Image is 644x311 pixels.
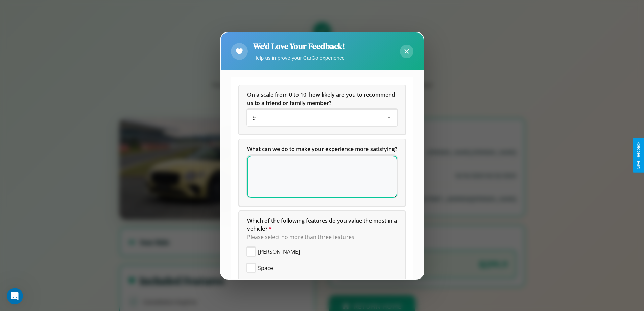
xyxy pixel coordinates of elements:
span: Space [258,264,273,272]
div: Give Feedback [636,142,641,169]
span: 9 [253,114,256,121]
iframe: Intercom live chat [7,288,23,304]
p: Help us improve your CarGo experience [253,53,345,62]
h5: On a scale from 0 to 10, how likely are you to recommend us to a friend or family member? [247,91,397,107]
span: Which of the following features do you value the most in a vehicle? [247,217,398,232]
span: What can we do to make your experience more satisfying? [247,145,397,153]
h2: We'd Love Your Feedback! [253,41,345,52]
span: [PERSON_NAME] [258,248,300,256]
span: On a scale from 0 to 10, how likely are you to recommend us to a friend or family member? [247,91,397,107]
div: On a scale from 0 to 10, how likely are you to recommend us to a friend or family member? [239,85,405,134]
div: On a scale from 0 to 10, how likely are you to recommend us to a friend or family member? [247,110,397,126]
span: Please select no more than three features. [247,233,356,241]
